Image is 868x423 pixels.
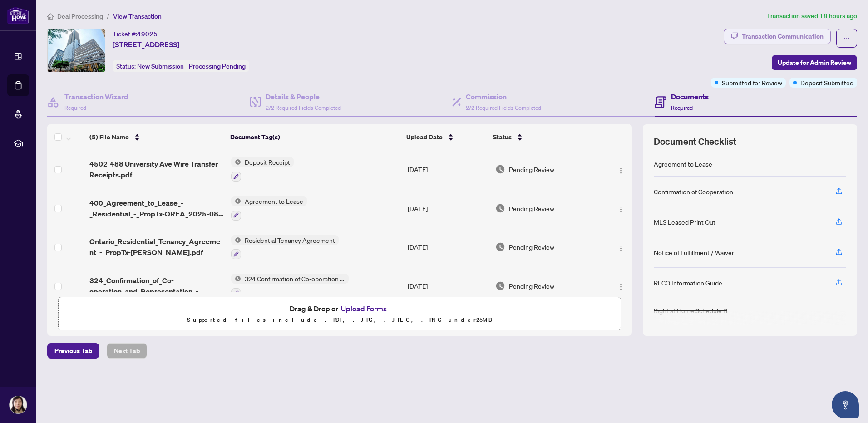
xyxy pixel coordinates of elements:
td: [DATE] [404,189,492,228]
button: Status IconResidential Tenancy Agreement [231,235,339,260]
td: [DATE] [404,150,492,189]
div: RECO Information Guide [654,278,722,288]
img: Document Status [495,164,505,174]
button: Logo [614,201,628,216]
div: Agreement to Lease [654,159,712,169]
div: Transaction Communication [742,29,824,44]
article: Transaction saved 18 hours ago [767,11,857,21]
img: Logo [617,206,625,213]
span: Agreement to Lease [241,196,307,206]
span: View Transaction [113,12,162,20]
td: [DATE] [404,228,492,267]
span: Submitted for Review [722,78,782,88]
span: Deal Processing [57,12,103,20]
img: Status Icon [231,196,241,206]
th: Upload Date [403,124,490,150]
div: Right at Home Schedule B [654,305,727,315]
td: [DATE] [404,266,492,305]
button: Logo [614,279,628,293]
span: Pending Review [509,242,554,252]
span: home [47,13,54,20]
span: 2/2 Required Fields Completed [466,104,541,111]
span: 49025 [137,30,158,38]
span: 4502 488 University Ave Wire Transfer Receipts.pdf [89,158,224,180]
img: Status Icon [231,235,241,245]
span: [STREET_ADDRESS] [113,39,179,50]
button: Logo [614,162,628,177]
span: Upload Date [406,132,443,142]
span: Drag & Drop or [290,303,390,315]
span: Deposit Submitted [800,78,853,88]
span: Pending Review [509,164,554,174]
div: Ticket #: [113,29,158,39]
h4: Commission [466,91,541,102]
img: Logo [617,167,625,174]
img: Status Icon [231,274,241,284]
span: New Submission - Processing Pending [137,62,246,70]
span: 324_Confirmation_of_Co-operation_and_Representation_-_Tenant_Landlord_-_PropTx-OREA__92_.pdf [89,275,224,297]
div: MLS Leased Print Out [654,217,715,227]
li: / [107,11,109,21]
button: Update for Admin Review [772,55,857,70]
th: (5) File Name [86,124,227,150]
span: 2/2 Required Fields Completed [266,104,341,111]
img: IMG-C12332211_1.jpg [48,29,105,72]
button: Transaction Communication [724,29,831,44]
img: Document Status [495,242,505,252]
span: Status [493,132,512,142]
h4: Details & People [266,91,341,102]
img: Logo [617,245,625,252]
img: Document Status [495,281,505,291]
button: Previous Tab [47,343,99,359]
span: Previous Tab [54,344,92,358]
span: Pending Review [509,203,554,213]
span: 400_Agreement_to_Lease_-_Residential_-_PropTx-OREA_2025-08-16_13_44_17__1_ 1.pdf [89,197,224,219]
th: Document Tag(s) [227,124,403,150]
span: Required [671,104,693,111]
span: Pending Review [509,281,554,291]
div: Notice of Fulfillment / Waiver [654,247,734,257]
button: Status Icon324 Confirmation of Co-operation and Representation - Tenant/Landlord [231,274,349,298]
div: Confirmation of Cooperation [654,187,733,197]
th: Status [489,124,598,150]
img: Logo [617,283,625,290]
span: (5) File Name [89,132,129,142]
button: Upload Forms [338,303,390,315]
h4: Transaction Wizard [64,91,128,102]
button: Logo [614,240,628,254]
span: Document Checklist [654,135,736,148]
img: Profile Icon [10,396,27,413]
span: Ontario_Residential_Tenancy_Agreement_-_PropTx-[PERSON_NAME].pdf [89,236,224,258]
h4: Documents [671,91,709,102]
img: logo [7,7,29,24]
p: Supported files include .PDF, .JPG, .JPEG, .PNG under 25 MB [64,315,615,325]
span: Update for Admin Review [778,55,851,70]
span: Required [64,104,86,111]
button: Open asap [832,391,859,418]
span: ellipsis [843,35,850,41]
span: Deposit Receipt [241,157,294,167]
button: Next Tab [107,343,147,359]
div: Status: [113,60,249,72]
img: Status Icon [231,157,241,167]
img: Document Status [495,203,505,213]
span: Residential Tenancy Agreement [241,235,339,245]
span: 324 Confirmation of Co-operation and Representation - Tenant/Landlord [241,274,349,284]
button: Status IconDeposit Receipt [231,157,294,182]
span: Drag & Drop orUpload FormsSupported files include .PDF, .JPG, .JPEG, .PNG under25MB [59,297,621,331]
button: Status IconAgreement to Lease [231,196,307,221]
